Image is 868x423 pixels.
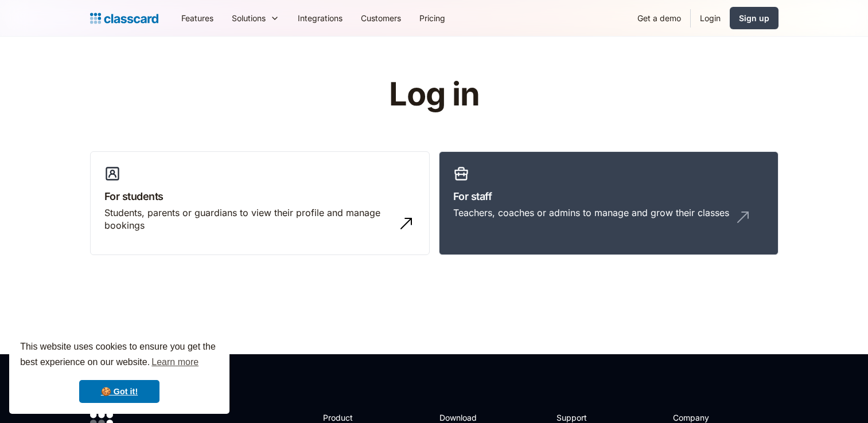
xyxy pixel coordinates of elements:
a: Pricing [410,5,454,31]
div: Students, parents or guardians to view their profile and manage bookings [104,206,392,232]
a: Login [691,5,730,31]
a: Integrations [289,5,352,31]
div: Sign up [739,12,769,24]
a: dismiss cookie message [79,380,159,403]
a: home [90,10,158,26]
div: Teachers, coaches or admins to manage and grow their classes [453,206,729,219]
a: Features [172,5,223,31]
a: learn more about cookies [150,354,200,371]
span: This website uses cookies to ensure you get the best experience on our website. [20,340,219,371]
a: For studentsStudents, parents or guardians to view their profile and manage bookings [90,151,430,256]
a: Sign up [730,7,779,29]
div: Solutions [232,12,266,24]
h3: For students [104,189,415,204]
a: For staffTeachers, coaches or admins to manage and grow their classes [439,151,779,256]
div: cookieconsent [9,329,229,414]
a: Customers [352,5,410,31]
div: Solutions [223,5,289,31]
h3: For staff [453,189,764,204]
h1: Log in [252,77,616,112]
a: Get a demo [628,5,690,31]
